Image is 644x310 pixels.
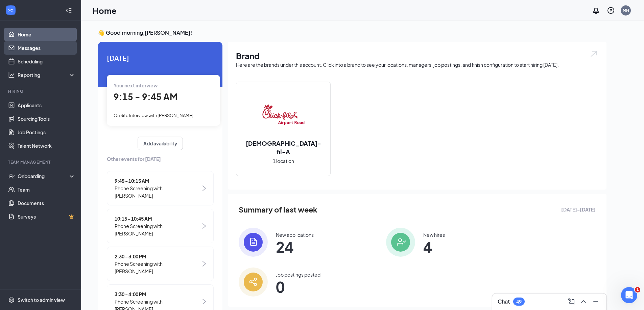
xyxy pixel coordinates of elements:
img: open.6027fd2a22e1237b5b06.svg [590,50,598,58]
a: Job Postings [18,125,75,139]
svg: Analysis [8,72,15,78]
div: New hires [423,231,445,238]
svg: ChevronUp [579,298,588,306]
iframe: Intercom live chat [621,287,637,303]
span: Phone Screening with [PERSON_NAME] [115,185,201,199]
span: Other events for [DATE] [107,155,214,163]
a: SurveysCrown [18,210,75,223]
h2: [DEMOGRAPHIC_DATA]-fil-A [236,139,330,156]
span: 10:15 - 10:45 AM [115,215,201,222]
svg: Notifications [592,6,600,15]
span: [DATE] [107,53,214,63]
button: Add availability [138,137,183,150]
div: Here are the brands under this account. Click into a brand to see your locations, managers, job p... [236,61,598,68]
a: Talent Network [18,139,75,152]
div: Team Management [8,159,74,165]
button: ComposeMessage [566,296,577,307]
span: Phone Screening with [PERSON_NAME] [115,222,201,237]
img: icon [386,228,415,257]
div: New applications [276,231,314,238]
button: ChevronUp [578,296,589,307]
span: 2:30 - 3:00 PM [115,253,201,260]
div: MH [623,7,629,13]
div: Hiring [8,88,74,94]
a: Team [18,183,75,196]
svg: WorkstreamLogo [7,7,14,13]
svg: QuestionInfo [607,6,615,15]
img: icon [239,267,268,297]
img: Chick-fil-A [262,93,305,136]
svg: Collapse [65,7,72,14]
span: 1 [635,287,640,292]
svg: Settings [8,297,15,303]
h3: 👋 Good morning, [PERSON_NAME] ! [98,29,606,36]
span: 0 [276,281,320,293]
div: Switch to admin view [18,297,65,303]
span: 9:45 - 10:15 AM [115,177,201,185]
span: 1 location [273,157,294,165]
a: Documents [18,196,75,210]
span: Your next interview [114,82,158,88]
span: 24 [276,241,314,253]
span: 4 [423,241,445,253]
div: Reporting [18,72,76,78]
h1: Brand [236,50,598,61]
span: 3:30 - 4:00 PM [115,290,201,298]
div: Job postings posted [276,271,320,278]
span: Summary of last week [239,204,317,216]
img: icon [239,228,268,257]
span: 9:15 - 9:45 AM [114,91,177,102]
h3: Chat [498,298,510,305]
div: Onboarding [18,173,70,179]
button: Minimize [590,296,601,307]
div: 49 [516,299,522,305]
a: Home [18,28,75,41]
a: Applicants [18,98,75,112]
svg: UserCheck [8,173,15,179]
a: Scheduling [18,55,75,68]
span: Phone Screening with [PERSON_NAME] [115,260,201,275]
a: Messages [18,41,75,55]
svg: Minimize [592,298,600,306]
span: On Site Interview with [PERSON_NAME] [114,113,193,118]
span: [DATE] - [DATE] [561,206,596,213]
h1: Home [93,5,117,16]
a: Sourcing Tools [18,112,75,125]
svg: ComposeMessage [567,298,575,306]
